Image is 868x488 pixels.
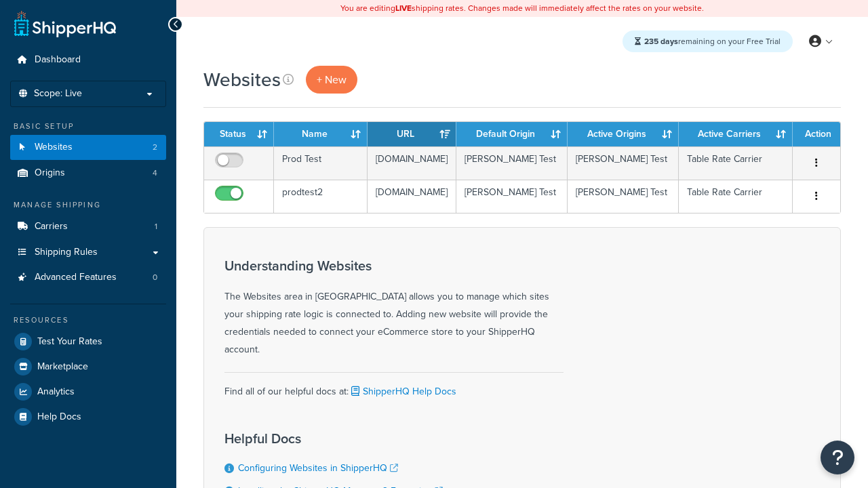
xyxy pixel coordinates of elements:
a: Configuring Websites in ShipperHQ [238,461,398,475]
div: The Websites area in [GEOGRAPHIC_DATA] allows you to manage which sites your shipping rate logic ... [224,258,564,359]
span: Scope: Live [34,88,82,100]
td: Table Rate Carrier [679,180,793,213]
li: Origins [10,161,166,186]
span: Carriers [35,221,68,232]
span: 1 [155,221,157,232]
li: Websites [10,135,166,160]
span: + New [317,72,347,87]
th: Active Origins: activate to sort column ascending [568,122,679,146]
li: Advanced Features [10,265,166,290]
a: Analytics [10,380,166,404]
th: Name: activate to sort column ascending [274,122,368,146]
span: 4 [153,167,157,179]
td: [PERSON_NAME] Test [456,180,568,213]
span: Origins [35,167,65,179]
li: Carriers [10,214,166,239]
div: Basic Setup [10,121,166,132]
a: Websites 2 [10,135,166,160]
span: Advanced Features [35,272,117,283]
th: Active Carriers: activate to sort column ascending [679,122,793,146]
b: LIVE [395,2,412,14]
h1: Websites [203,66,281,93]
button: Open Resource Center [821,441,854,474]
a: Dashboard [10,47,166,73]
span: Help Docs [37,411,81,423]
div: Manage Shipping [10,199,166,211]
a: ShipperHQ Home [14,10,116,37]
span: Dashboard [35,54,81,66]
td: [DOMAIN_NAME] [368,146,456,180]
a: + New [306,66,357,94]
td: Prod Test [274,146,368,180]
td: Table Rate Carrier [679,146,793,180]
a: Origins 4 [10,161,166,186]
span: Shipping Rules [35,247,98,258]
span: Websites [35,142,73,153]
th: Default Origin: activate to sort column ascending [456,122,568,146]
a: Help Docs [10,405,166,429]
span: Test Your Rates [37,336,102,348]
td: [DOMAIN_NAME] [368,180,456,213]
a: Test Your Rates [10,329,166,354]
th: Status: activate to sort column ascending [204,122,274,146]
td: [PERSON_NAME] Test [568,180,679,213]
td: [PERSON_NAME] Test [456,146,568,180]
span: Marketplace [37,361,88,373]
strong: 235 days [644,35,678,47]
a: Marketplace [10,354,166,379]
div: Find all of our helpful docs at: [224,372,564,401]
th: Action [793,122,840,146]
span: Analytics [37,386,75,398]
a: ShipperHQ Help Docs [349,384,456,399]
div: Resources [10,314,166,326]
div: remaining on your Free Trial [623,30,793,52]
h3: Helpful Docs [224,431,469,446]
a: Carriers 1 [10,214,166,239]
th: URL: activate to sort column ascending [368,122,456,146]
a: Shipping Rules [10,240,166,265]
td: prodtest2 [274,180,368,213]
h3: Understanding Websites [224,258,564,273]
td: [PERSON_NAME] Test [568,146,679,180]
a: Advanced Features 0 [10,265,166,290]
span: 2 [153,142,157,153]
span: 0 [153,272,157,283]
